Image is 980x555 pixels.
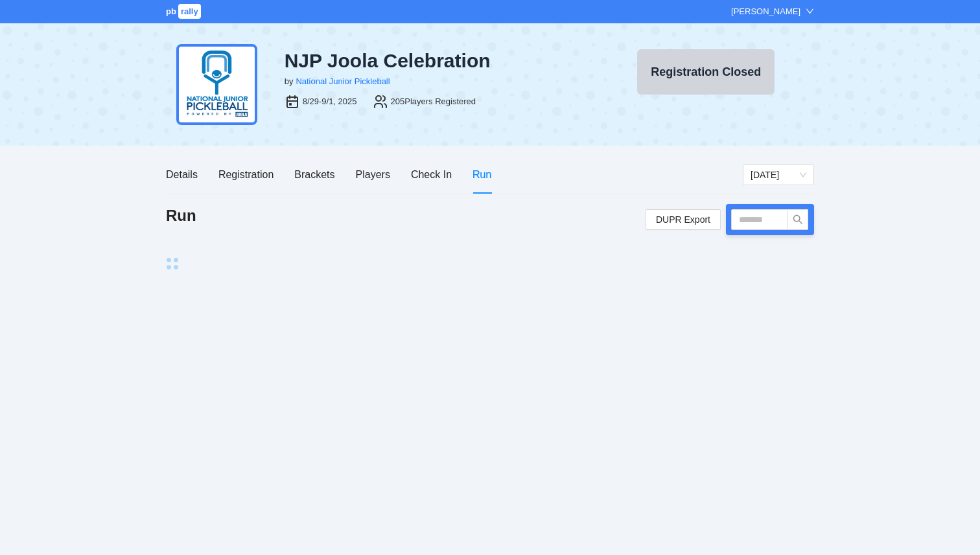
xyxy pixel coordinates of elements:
[656,210,710,229] span: DUPR Export
[731,5,800,18] div: [PERSON_NAME]
[788,214,808,225] span: search
[806,7,814,16] span: down
[646,209,721,230] a: DUPR Export
[166,205,196,226] h1: Run
[787,209,808,230] button: search
[637,49,775,95] button: Registration Closed
[166,6,203,16] a: pbrally
[303,95,357,108] div: 8/29-9/1, 2025
[751,165,806,185] span: Monday
[176,44,257,125] img: njp-logo2.png
[166,166,198,183] div: Details
[391,95,476,108] div: 205 Players Registered
[285,75,294,88] div: by
[285,49,588,73] div: NJP Joola Celebration
[294,166,334,183] div: Brackets
[356,166,390,183] div: Players
[472,166,491,183] div: Run
[411,166,452,183] div: Check In
[178,4,201,19] span: rally
[218,166,274,183] div: Registration
[296,76,390,86] a: National Junior Pickleball
[166,6,176,16] span: pb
